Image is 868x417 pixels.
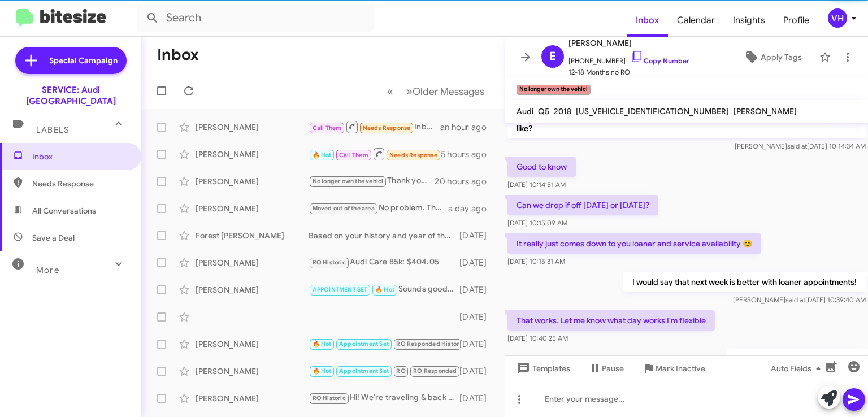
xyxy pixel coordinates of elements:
p: Any day next week is a good day! [726,349,866,369]
div: [DATE] [459,393,496,404]
span: [PERSON_NAME] [568,36,689,50]
span: [US_VEHICLE_IDENTIFICATION_NUMBER] [576,106,729,116]
a: Insights [724,4,774,37]
a: Calendar [668,4,724,37]
div: [PERSON_NAME] [196,149,309,160]
span: Needs Response [389,151,437,159]
span: Needs Response [363,124,411,132]
div: No problem. Thank you for getting back to me. I will update my records. [309,202,448,215]
span: [PHONE_NUMBER] [568,50,689,67]
span: Labels [36,125,69,135]
div: Inbound Call [309,147,441,161]
span: Auto Fields [771,358,825,379]
div: Thank you [309,337,459,350]
span: Audi [517,106,533,116]
span: [DATE] 10:15:31 AM [507,257,565,266]
a: Special Campaign [15,47,127,74]
p: It really just comes down to you loaner and service availability 😊 [507,233,761,254]
p: Good to know [507,157,576,177]
span: No longer own the vehicl [313,177,384,185]
span: [PERSON_NAME] [DATE] 10:39:40 AM [733,296,866,304]
div: VH [828,8,847,28]
span: Appointment Set [339,340,389,347]
span: RO Historic [313,259,346,266]
span: E [549,47,556,66]
div: 5 hours ago [441,149,496,160]
div: [PERSON_NAME] [196,257,309,268]
button: Next [400,80,491,103]
span: Special Campaign [49,55,118,66]
div: [DATE] [459,284,496,296]
span: Save a Deal [32,232,75,244]
span: [PERSON_NAME] [DATE] 10:14:34 AM [735,142,866,150]
div: Thank you for getting back to me. I will update my records. [309,175,435,188]
span: RO Responded Historic [396,340,464,347]
div: [DATE] [459,257,496,268]
span: 🔥 Hot [313,151,332,159]
button: Previous [380,80,400,103]
div: [DATE] [459,311,496,323]
span: [DATE] 10:15:09 AM [507,219,567,227]
div: [PERSON_NAME] [196,366,309,377]
div: Audi Care 85k: $404.05 [309,256,459,269]
span: « [387,84,393,98]
span: 🔥 Hot [313,340,332,347]
nav: Page navigation example [381,80,491,103]
h1: Inbox [157,46,199,64]
span: Moved out of the area [313,205,375,212]
p: I can certainly reserve a loaner for you, did you have a specific day and time that you would like? [507,107,866,138]
button: Apply Tags [731,47,814,67]
span: Templates [514,358,570,379]
span: Appointment Set [339,367,389,375]
small: No longer own the vehicl [517,85,591,95]
input: Search [137,5,374,32]
div: an hour ago [440,121,496,133]
span: Older Messages [413,85,484,98]
span: Call Them [339,151,368,159]
div: Forest [PERSON_NAME] [196,230,309,241]
span: Needs Response [32,178,128,189]
button: Auto Fields [762,358,834,379]
span: Mark Inactive [656,358,705,379]
div: [PERSON_NAME] [196,284,309,296]
div: [PERSON_NAME] [196,203,309,214]
div: [DATE] [459,366,496,377]
div: a day ago [448,203,496,214]
p: Can we drop if off [DATE] or [DATE]? [507,195,658,215]
div: [PERSON_NAME] [196,338,309,350]
span: » [406,84,413,98]
p: I would say that next week is better with loaner appointments! [623,272,866,292]
div: My apologies for the delay. I see your car is here in service now. We'll see you back soon. [309,364,459,377]
a: Profile [774,4,818,37]
div: Sounds good, see you [DATE] 7:30am! [309,283,459,296]
span: Inbox [32,151,128,162]
span: RO Historic [313,394,346,402]
span: RO [396,367,405,375]
p: That works. Let me know what day works I'm flexible [507,310,715,331]
span: All Conversations [32,205,96,216]
a: Inbox [627,4,668,37]
div: [PERSON_NAME] [196,393,309,404]
div: [DATE] [459,338,496,350]
div: Based on your history and year of the car, you are due for your 95k maintenance service which inc... [309,230,459,241]
div: 20 hours ago [435,176,496,187]
a: Copy Number [630,57,689,65]
div: [PERSON_NAME] [196,121,309,133]
span: said at [785,296,805,304]
span: RO Responded [413,367,457,375]
button: VH [818,8,856,28]
span: 🔥 Hot [313,367,332,375]
span: 🔥 Hot [375,286,394,293]
button: Pause [579,358,633,379]
span: More [36,265,59,275]
span: Q5 [538,106,549,116]
span: APPOINTMENT SET [313,286,368,293]
span: Apply Tags [761,47,802,67]
div: [PERSON_NAME] [196,176,309,187]
div: Hi! We're traveling & back next week, we'll call then. [309,392,459,405]
span: [PERSON_NAME] [734,106,797,116]
span: Pause [602,358,624,379]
